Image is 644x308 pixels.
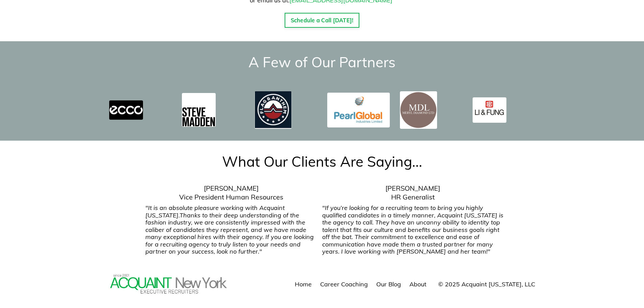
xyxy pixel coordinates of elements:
[248,53,396,71] span: A Few of Our Partners
[145,204,285,219] em: "It is an absolute pleasure working with Acquaint [US_STATE].
[322,184,504,202] h5: [PERSON_NAME] HR Generalist
[320,280,368,288] a: Career Coaching
[376,280,401,288] a: Our Blog
[109,273,228,295] img: Footer Logo
[322,204,503,256] em: "If you’re looking for a recruiting team to bring you highly qualified candidates in a timely man...
[145,184,317,202] h5: [PERSON_NAME] Vice President Human Resources
[409,280,426,288] a: About
[145,211,314,256] em: Thanks to their deep understanding of the fashion industry, we are consistently impressed with th...
[285,13,360,28] a: Schedule a Call [DATE]!
[295,280,312,288] a: Home
[438,280,535,288] span: © 2025 Acquaint [US_STATE], LLC
[145,152,499,171] h2: What Our Clients Are Saying...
